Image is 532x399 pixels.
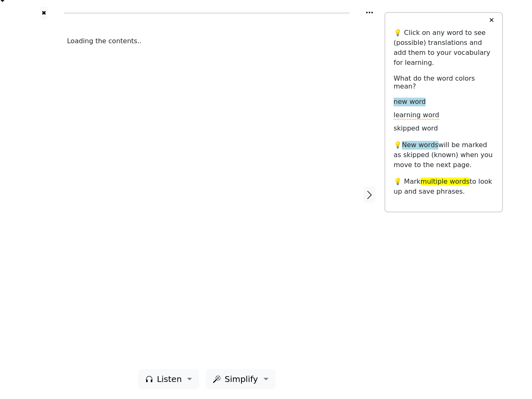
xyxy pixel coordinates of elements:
[402,141,438,150] span: New words
[67,36,347,46] div: Loading the contents..
[394,140,494,170] p: 💡 will be marked as skipped (known) when you move to the next page.
[394,177,494,197] p: 💡 Mark to look up and save phrases.
[394,111,439,120] span: learning word
[394,28,494,68] p: 💡 Click on any word to see (possible) translations and add them to your vocabulary for learning.
[224,373,258,385] span: Simplify
[157,373,182,385] span: Listen
[394,124,438,133] span: skipped word
[484,13,499,28] button: ✕
[394,98,426,106] span: new word
[206,369,275,389] button: Simplify
[421,177,470,185] span: multiple words
[40,7,47,20] button: ✖
[138,369,199,389] button: Listen
[394,74,494,90] h6: What do the word colors mean?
